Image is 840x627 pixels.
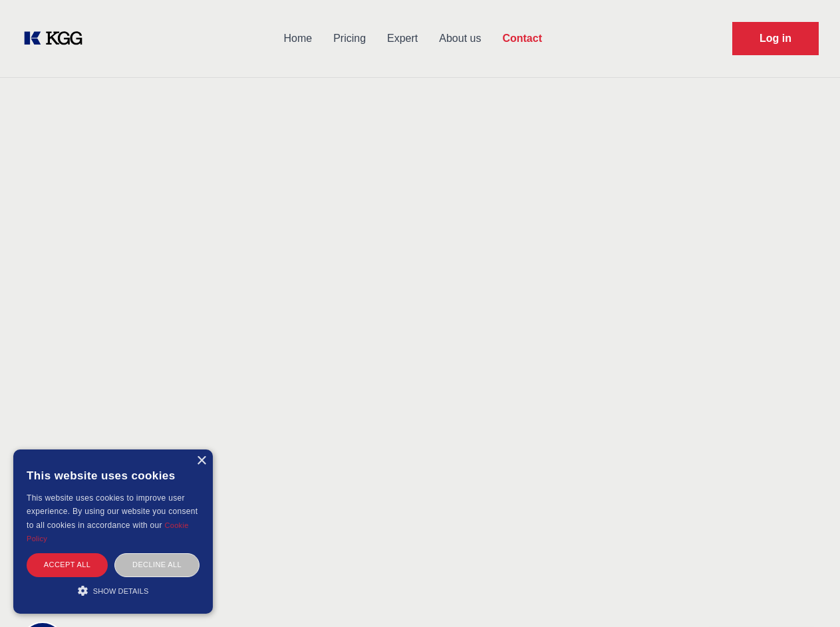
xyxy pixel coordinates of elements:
a: Expert [376,21,428,56]
a: Home [273,21,323,56]
a: Pricing [323,21,376,56]
iframe: Chat Widget [773,563,840,627]
a: KOL Knowledge Platform: Talk to Key External Experts (KEE) [21,28,93,49]
a: Cookie Policy [27,521,189,543]
div: Show details [27,584,200,597]
div: Accept all [27,553,108,576]
a: Contact [491,21,553,56]
div: Decline all [114,553,200,576]
span: This website uses cookies to improve user experience. By using our website you consent to all coo... [27,493,198,530]
div: This website uses cookies [27,459,200,491]
div: Close [196,456,206,466]
span: Show details [93,587,149,595]
a: Request Demo [732,22,819,55]
a: About us [428,21,491,56]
